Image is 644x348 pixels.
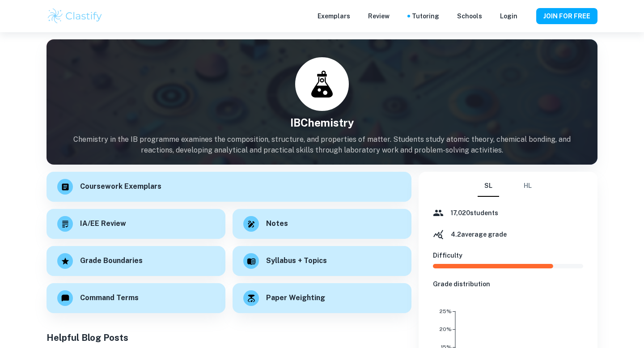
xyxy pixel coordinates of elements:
[266,293,325,304] h6: Paper Weighting
[233,246,411,276] a: Syllabus + Topics
[309,71,335,98] img: chemistry.svg
[47,134,597,156] p: Chemistry in the IB programme examines the composition, structure, and properties of matter. Stud...
[440,308,452,314] tspan: 25%
[80,181,161,192] h6: Coursework Exemplars
[525,14,529,18] button: Help and Feedback
[457,11,482,21] a: Schools
[440,326,452,332] tspan: 20%
[47,246,225,276] a: Grade Boundaries
[368,11,390,21] p: Review
[47,172,411,202] a: Coursework Exemplars
[47,115,597,131] h4: IB Chemistry
[80,218,126,229] h6: IA/EE Review
[80,293,139,304] h6: Command Terms
[433,250,583,260] h6: Difficulty
[500,11,517,21] a: Login
[47,283,225,313] a: Command Terms
[318,11,350,21] p: Exemplars
[47,209,225,239] a: IA/EE Review
[233,283,411,313] a: Paper Weighting
[536,8,597,24] button: JOIN FOR FREE
[433,279,583,289] h6: Grade distribution
[47,7,103,25] img: Clastify logo
[266,255,327,267] h6: Syllabus + Topics
[517,175,538,197] button: HL
[80,255,143,267] h6: Grade Boundaries
[266,218,288,229] h6: Notes
[478,175,499,197] button: SL
[451,208,498,218] h6: 17,020 students
[47,331,411,344] h5: Helpful Blog Posts
[412,11,439,21] a: Tutoring
[451,229,507,239] h6: 4.2 average grade
[233,209,411,239] a: Notes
